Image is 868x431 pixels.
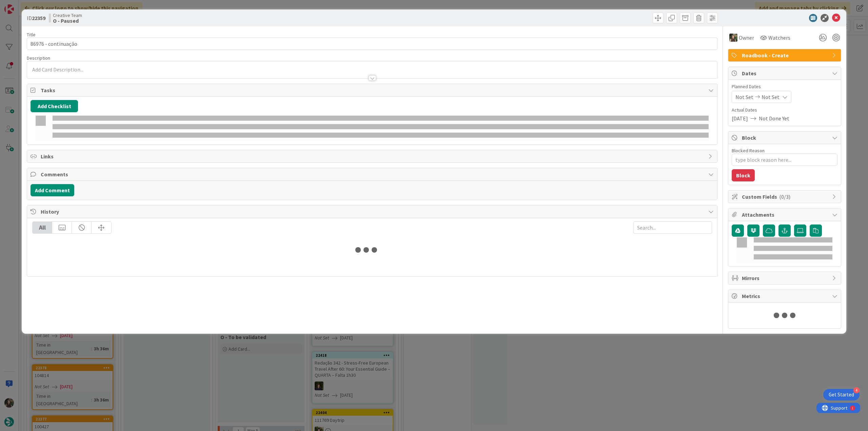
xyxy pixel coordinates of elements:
span: Support [14,1,31,9]
button: Add Checklist [31,100,78,112]
span: Not Set [735,93,753,101]
input: type card name here... [27,38,717,50]
span: Block [742,134,829,142]
span: Planned Dates [732,83,837,90]
label: Blocked Reason [732,148,765,154]
span: Dates [742,69,829,77]
div: 1 [35,3,37,8]
span: Links [41,152,705,160]
div: Get Started [829,391,854,398]
b: O - Paused [53,18,82,23]
span: Custom Fields [742,193,829,201]
label: Title [27,32,36,38]
input: Search... [633,221,712,234]
span: Actual Dates [732,106,837,114]
span: Roadbook - Create [742,51,829,59]
span: Creative Team [53,13,82,18]
span: Not Done Yet [759,114,789,122]
b: 22359 [32,15,45,21]
button: Add Comment [31,184,74,196]
span: Metrics [742,292,829,300]
span: Watchers [768,34,790,42]
div: Open Get Started checklist, remaining modules: 4 [823,389,860,400]
span: Owner [739,34,754,42]
span: [DATE] [732,114,748,122]
div: All [33,222,52,233]
span: Mirrors [742,274,829,282]
span: Tasks [41,86,705,94]
span: ( 0/3 ) [779,193,790,200]
span: Not Set [762,93,780,101]
button: Block [732,169,755,181]
span: History [41,208,705,216]
img: IG [729,34,737,42]
span: Attachments [742,211,829,219]
span: ID [27,14,45,22]
div: 4 [853,387,860,393]
span: Description [27,55,50,61]
span: Comments [41,170,705,178]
